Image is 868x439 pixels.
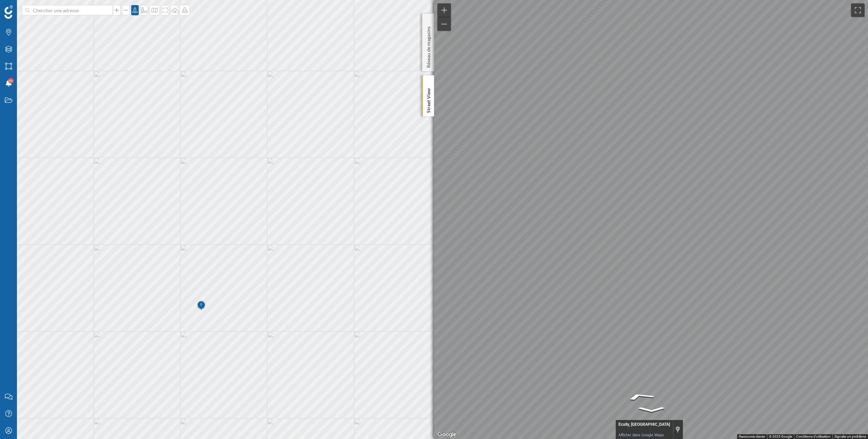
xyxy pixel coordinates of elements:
button: Zoom avant [437,3,451,17]
img: Google [436,430,458,439]
p: Street View [425,85,432,113]
span: Assistance [14,5,46,11]
span: © 2025 Google [769,435,792,438]
path: Aller vers le sud-ouest [631,405,672,414]
p: Réseau de magasins [425,24,432,68]
div: Écully, [GEOGRAPHIC_DATA] [618,422,670,427]
a: Afficher le lieu sur la carte [675,426,680,433]
img: Marker [197,299,205,312]
span: 9+ [9,77,13,84]
button: Zoom arrière [437,17,451,31]
img: Logo Geoblink [4,5,13,19]
button: Raccourcis clavier [739,434,765,439]
button: Passer en plein écran [851,3,865,17]
a: Afficher dans Google Maps [618,433,664,437]
path: Aller vers le nord [615,390,665,402]
a: Ouvrir cette zone dans Google Maps (dans une nouvelle fenêtre) [436,430,458,439]
a: Signaler un problème [834,435,866,438]
a: Conditions d'utilisation (s'ouvre dans un nouvel onglet) [796,435,830,438]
